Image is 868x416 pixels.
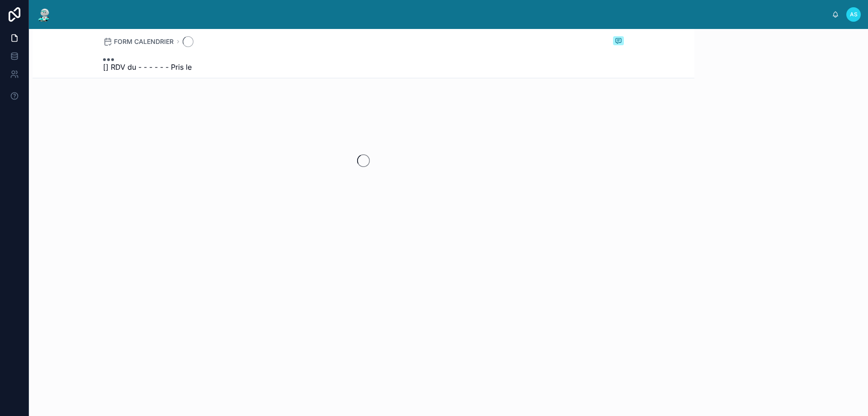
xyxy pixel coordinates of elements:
[103,37,174,46] a: FORM CALENDRIER
[103,62,192,72] span: [] RDV du - - - - - - Pris le
[850,11,858,18] span: AS
[114,37,174,46] span: FORM CALENDRIER
[60,13,832,16] div: scrollable content
[36,7,52,22] img: App logo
